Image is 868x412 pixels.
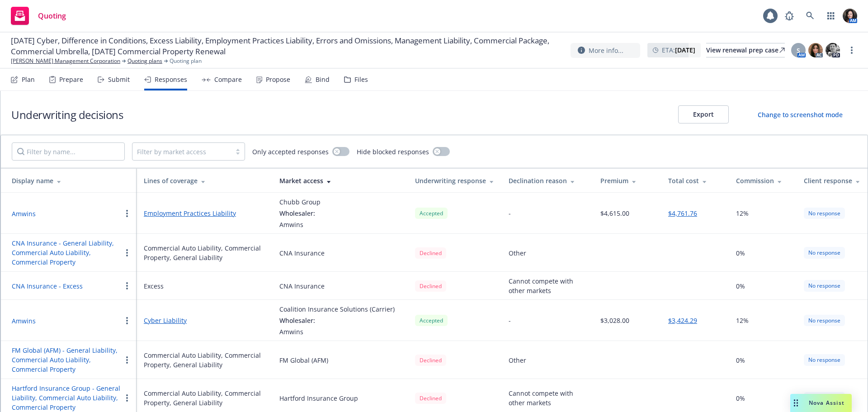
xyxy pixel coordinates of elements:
[801,7,819,25] a: Search
[804,315,845,326] div: No response
[266,76,290,83] div: Propose
[415,247,446,259] div: Declined
[668,208,697,218] button: $4,761.76
[415,176,494,185] div: Underwriting response
[12,346,122,374] button: FM Global (AFM) - General Liability, Commercial Auto Liability, Commercial Property
[214,76,242,83] div: Compare
[509,388,586,407] div: Cannot compete with other markets
[804,247,845,258] div: No response
[804,354,845,365] div: No response
[12,176,129,185] div: Display name
[415,280,446,292] div: Declined
[144,350,265,369] div: Commercial Auto Liability, Commercial Property, General Liability
[509,276,586,295] div: Cannot compete with other markets
[600,176,654,185] div: Premium
[804,392,845,403] div: No response
[736,355,745,365] span: 0%
[279,281,325,291] div: CNA Insurance
[144,316,265,325] a: Cyber Liability
[357,147,429,156] span: Hide blocked responses
[11,57,120,65] a: [PERSON_NAME] Management Corporation
[11,107,123,122] h1: Underwriting decisions
[279,197,321,207] div: Chubb Group
[790,394,802,412] div: Drag to move
[127,57,162,65] a: Quoting plans
[668,176,722,185] div: Total cost
[252,147,329,156] span: Only accepted responses
[509,176,586,185] div: Declination reason
[790,394,852,412] button: Nova Assist
[822,7,840,25] a: Switch app
[279,208,321,218] div: Wholesaler:
[38,12,66,19] span: Quoting
[804,208,845,219] div: No response
[108,76,130,83] div: Submit
[843,9,857,23] img: photo
[804,176,860,185] div: Client response
[279,304,395,314] div: Coalition Insurance Solutions (Carrier)
[509,208,511,218] div: -
[415,247,446,259] span: Declined
[12,384,122,412] button: Hartford Insurance Group - General Liability, Commercial Auto Liability, Commercial Property
[279,316,395,325] div: Wholesaler:
[743,105,857,123] button: Change to screenshot mode
[736,248,745,258] span: 0%
[415,355,446,366] div: Declined
[59,76,83,83] div: Prepare
[736,316,749,325] span: 12%
[808,43,823,57] img: photo
[809,399,844,407] span: Nova Assist
[668,316,697,325] button: $3,424.29
[12,142,125,161] input: Filter by name...
[736,208,749,218] span: 12%
[589,46,623,55] span: More info...
[846,45,857,56] a: more
[22,76,35,83] div: Plan
[509,355,526,365] div: Other
[144,208,265,218] a: Employment Practices Liability
[706,43,785,57] a: View renewal prep case
[571,43,640,58] button: More info...
[279,220,321,229] div: Amwins
[804,280,845,291] div: No response
[797,46,800,55] span: S
[354,76,368,83] div: Files
[12,209,36,218] button: Amwins
[279,248,325,258] div: CNA Insurance
[144,281,164,291] div: Excess
[415,280,446,292] span: Declined
[144,176,265,185] div: Lines of coverage
[279,355,328,365] div: FM Global (AFM)
[279,176,401,185] div: Market access
[780,7,798,25] a: Report a Bug
[279,393,358,403] div: Hartford Insurance Group
[736,176,789,185] div: Commission
[11,35,563,57] span: [DATE] Cyber, Difference in Conditions, Excess Liability, Employment Practices Liability, Errors ...
[600,316,629,325] div: $3,028.00
[12,281,83,291] button: CNA Insurance - Excess
[415,392,446,404] span: Declined
[706,43,785,57] div: View renewal prep case
[316,76,330,83] div: Bind
[415,393,446,404] div: Declined
[678,105,729,123] button: Export
[415,315,448,326] div: Accepted
[12,316,36,326] button: Amwins
[675,46,695,54] strong: [DATE]
[509,248,526,258] div: Other
[662,45,695,55] span: ETA :
[7,3,70,28] a: Quoting
[509,316,511,325] div: -
[736,393,745,403] span: 0%
[155,76,187,83] div: Responses
[12,238,122,267] button: CNA Insurance - General Liability, Commercial Auto Liability, Commercial Property
[600,208,629,218] div: $4,615.00
[415,354,446,366] span: Declined
[144,388,265,407] div: Commercial Auto Liability, Commercial Property, General Liability
[736,281,745,291] span: 0%
[826,43,840,57] img: photo
[144,243,265,262] div: Commercial Auto Liability, Commercial Property, General Liability
[415,208,448,219] div: Accepted
[758,110,843,119] div: Change to screenshot mode
[170,57,202,65] span: Quoting plan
